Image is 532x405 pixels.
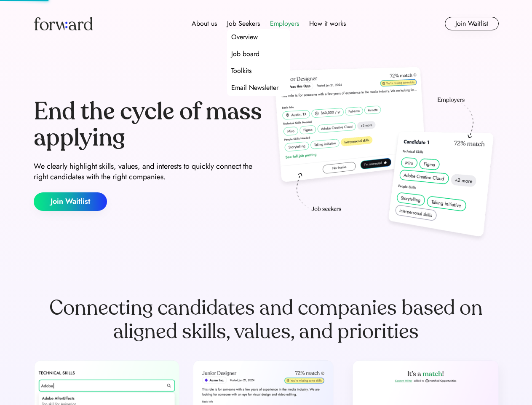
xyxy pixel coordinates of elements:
[231,32,258,42] div: Overview
[309,19,346,29] div: How it works
[231,66,251,76] div: Toolkits
[445,17,499,30] button: Join Waitlist
[270,64,499,246] img: hero-image.png
[270,19,299,29] div: Employers
[34,192,107,211] button: Join Waitlist
[34,296,499,343] div: Connecting candidates and companies based on aligned skills, values, and priorities
[192,19,217,29] div: About us
[227,19,260,29] div: Job Seekers
[231,83,278,93] div: Email Newsletter
[34,17,93,30] img: Forward logo
[34,161,263,182] div: We clearly highlight skills, values, and interests to quickly connect the right candidates with t...
[34,99,263,151] div: End the cycle of mass applying
[231,49,259,59] div: Job board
